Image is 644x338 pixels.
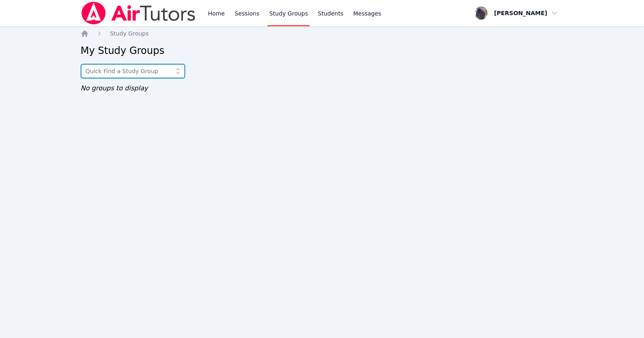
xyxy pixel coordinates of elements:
[353,9,381,18] span: Messages
[81,64,185,78] input: Quick Find a Study Group
[81,84,148,92] span: No groups to display
[81,44,563,57] h2: My Study Groups
[110,29,149,38] a: Study Groups
[81,29,563,38] nav: Breadcrumb
[81,2,196,25] img: Air Tutors
[110,30,149,37] span: Study Groups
